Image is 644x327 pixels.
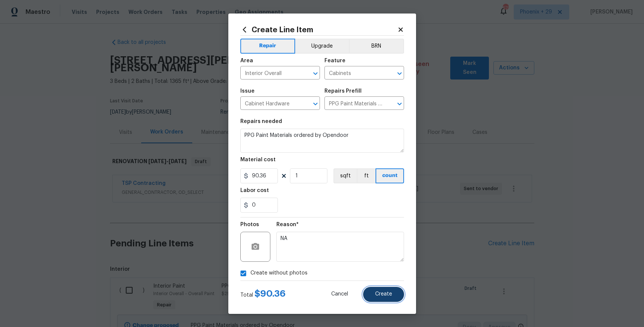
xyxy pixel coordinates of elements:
h5: Material cost [240,157,276,162]
button: count [376,168,404,183]
h2: Create Line Item [240,25,397,34]
button: sqft [333,168,357,183]
span: Create [375,291,392,297]
h5: Repairs Prefill [324,88,362,94]
span: Create without photos [250,269,308,277]
h5: Area [240,58,253,63]
button: Repair [240,39,296,54]
h5: Labor cost [240,188,269,193]
textarea: PPG Paint Materials ordered by Opendoor [240,129,404,153]
h5: Reason* [276,222,299,227]
button: Upgrade [295,39,349,54]
button: ft [357,168,376,183]
button: Open [310,99,321,109]
textarea: NA [276,232,404,262]
h5: Issue [240,88,255,94]
button: BRN [349,39,404,54]
button: Open [310,68,321,79]
h5: Photos [240,222,259,227]
h5: Repairs needed [240,119,282,124]
span: Cancel [331,291,348,297]
button: Cancel [319,287,360,302]
span: $ 90.36 [255,289,286,298]
h5: Feature [324,58,345,63]
button: Open [394,99,405,109]
button: Create [363,287,404,302]
button: Open [394,68,405,79]
div: Total [240,290,286,299]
